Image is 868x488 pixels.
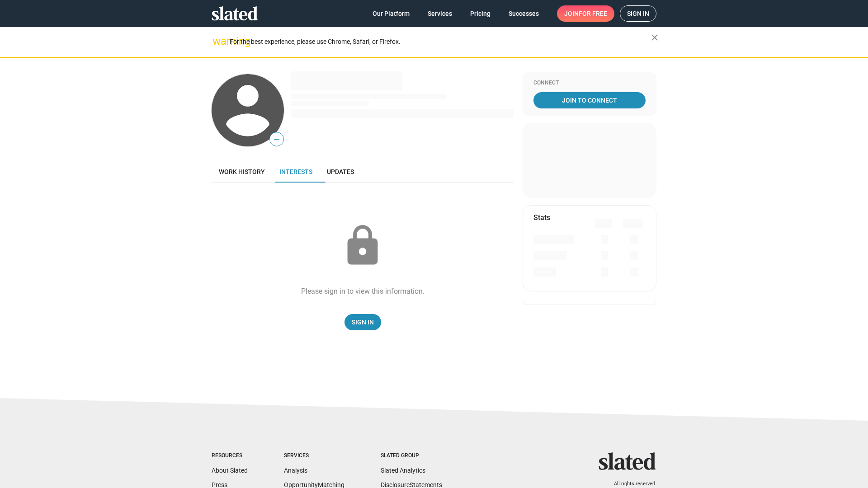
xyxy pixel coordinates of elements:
[533,92,646,108] a: Join To Connect
[557,5,614,22] a: Joinfor free
[501,5,546,22] a: Successes
[327,168,354,175] span: Updates
[533,213,550,222] mat-card-title: Stats
[428,5,452,22] span: Services
[272,161,320,183] a: Interests
[365,5,417,22] a: Our Platform
[340,223,385,268] mat-icon: lock
[649,32,660,43] mat-icon: close
[381,467,425,474] a: Slated Analytics
[212,161,272,183] a: Work history
[344,314,381,330] a: Sign In
[579,5,607,22] span: for free
[301,286,425,296] div: Please sign in to view this information.
[533,80,646,87] div: Connect
[212,36,223,47] mat-icon: warning
[470,5,491,22] span: Pricing
[270,134,283,145] span: —
[627,6,649,21] span: Sign in
[284,452,344,460] div: Services
[219,168,265,175] span: Work history
[284,467,307,474] a: Analysis
[279,168,312,175] span: Interests
[420,5,459,22] a: Services
[373,5,410,22] span: Our Platform
[381,452,442,460] div: Slated Group
[212,452,248,460] div: Resources
[509,5,539,22] span: Successes
[352,314,374,330] span: Sign In
[230,36,651,48] div: For the best experience, please use Chrome, Safari, or Firefox.
[564,5,607,22] span: Join
[320,161,361,183] a: Updates
[212,467,248,474] a: About Slated
[620,5,656,22] a: Sign in
[535,92,644,108] span: Join To Connect
[463,5,498,22] a: Pricing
